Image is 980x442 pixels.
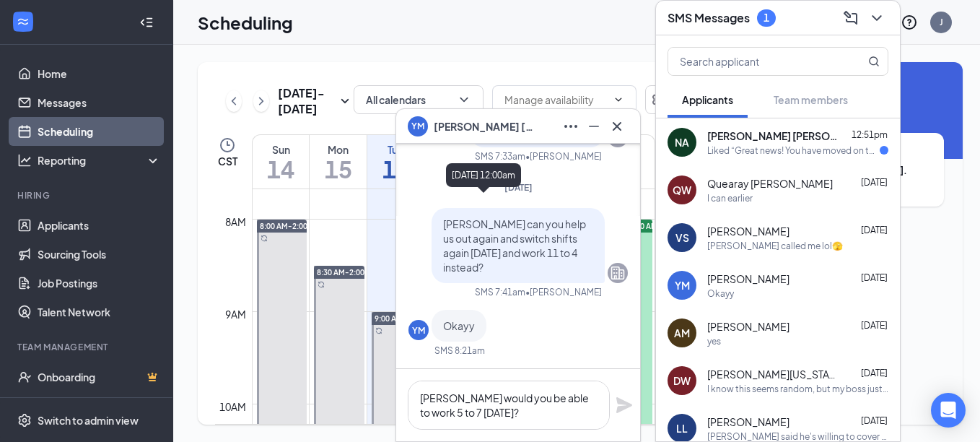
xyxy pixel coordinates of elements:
a: Job Postings [38,269,161,298]
input: Search applicant [668,48,839,75]
div: YM [675,278,690,292]
button: ChevronDown [865,6,888,30]
span: [DATE] [861,177,888,188]
textarea: [PERSON_NAME] would you be able to work 5 to 7 [DATE]? [408,381,610,430]
div: Mon [310,142,367,157]
div: SMS 7:33am [475,150,525,162]
span: • [PERSON_NAME] [525,286,602,298]
span: Team members [774,93,848,106]
a: September 15, 2025 [310,135,367,188]
div: Team Management [17,341,158,353]
div: [PERSON_NAME] called me lol🫣 [707,240,843,252]
span: [PERSON_NAME] [PERSON_NAME] [707,129,837,143]
svg: Cross [608,118,626,135]
span: [DATE] [861,368,888,378]
div: VS [675,230,689,245]
div: NA [675,135,689,149]
span: 8:00 AM-2:00 PM [260,221,320,231]
span: [PERSON_NAME][US_STATE] [707,367,837,381]
svg: ChevronDown [868,9,885,27]
svg: Ellipses [562,118,579,135]
svg: QuestionInfo [901,14,918,31]
button: Settings [645,85,674,114]
a: Home [38,59,161,88]
div: 1 [764,12,769,24]
div: [DATE] 12:00am [446,163,521,187]
svg: ChevronDown [457,92,471,107]
div: Reporting [38,153,162,168]
svg: Settings [17,413,32,428]
h1: 15 [310,157,367,181]
a: Scheduling [38,117,161,146]
span: 8:30 AM-2:00 PM [317,267,377,277]
button: Ellipses [559,115,582,138]
span: [DATE] [861,415,888,426]
h1: Scheduling [198,10,293,35]
span: [PERSON_NAME] [707,415,789,429]
div: 9am [222,306,249,322]
svg: Settings [651,91,668,108]
span: 9:00 AM-3:00 PM [375,313,434,324]
span: [PERSON_NAME] [707,272,789,286]
div: Liked “Great news! You have moved on to the next stage of the application: Hiring Complete. We wi... [707,144,880,157]
span: Applicants [682,93,733,106]
span: [DATE] [861,320,888,331]
span: [DATE] [861,272,888,283]
a: September 14, 2025 [253,135,309,188]
div: Open Intercom Messenger [931,393,966,428]
svg: Sync [318,281,325,288]
a: Applicants [38,211,161,240]
a: Settings [645,85,674,117]
div: AM [674,326,690,340]
button: All calendarsChevronDown [354,85,484,114]
svg: SmallChevronDown [336,92,354,110]
div: Sun [253,142,309,157]
span: Okayy [443,319,475,332]
svg: WorkstreamLogo [16,14,30,29]
svg: Collapse [139,15,154,30]
div: YM [412,324,425,337]
button: ChevronLeft [226,90,242,112]
div: SMS 7:41am [475,286,525,298]
input: Manage availability [504,92,607,108]
svg: ChevronRight [254,92,268,110]
svg: ChevronDown [613,94,624,105]
h3: [DATE] - [DATE] [278,85,336,117]
svg: MagnifyingGlass [868,56,880,67]
button: ComposeMessage [839,6,862,30]
a: OnboardingCrown [38,363,161,391]
div: DW [673,373,691,388]
svg: ComposeMessage [842,9,859,27]
svg: Sync [261,235,268,242]
div: I know this seems random, but my boss just told me that someone from your store was bad mouthing ... [707,383,888,395]
a: Sourcing Tools [38,240,161,269]
span: [PERSON_NAME] can you help us out again and switch shifts again [DATE] and work 11 to 4 instead? [443,217,586,274]
h1: 16 [367,157,424,181]
div: Tue [367,142,424,157]
div: SMS 8:21am [434,344,485,357]
a: Messages [38,88,161,117]
div: 10am [216,399,249,415]
a: September 16, 2025 [367,135,424,188]
button: Cross [605,115,629,138]
span: Quearay [PERSON_NAME] [707,176,833,191]
svg: ChevronLeft [227,92,241,110]
span: CST [218,154,237,168]
div: Switch to admin view [38,413,139,428]
span: [PERSON_NAME] [PERSON_NAME] [434,118,535,134]
svg: Minimize [585,118,603,135]
svg: Plane [616,396,633,414]
span: [DATE] [861,225,888,235]
svg: Sync [375,327,382,334]
span: • [PERSON_NAME] [525,150,602,162]
h3: SMS Messages [668,10,750,26]
div: J [940,16,943,28]
div: LL [676,421,688,435]
a: Talent Network [38,298,161,326]
span: 12:51pm [852,129,888,140]
a: TeamCrown [38,391,161,420]
div: Hiring [17,189,158,201]
h1: 14 [253,157,309,181]
svg: Clock [219,136,236,154]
